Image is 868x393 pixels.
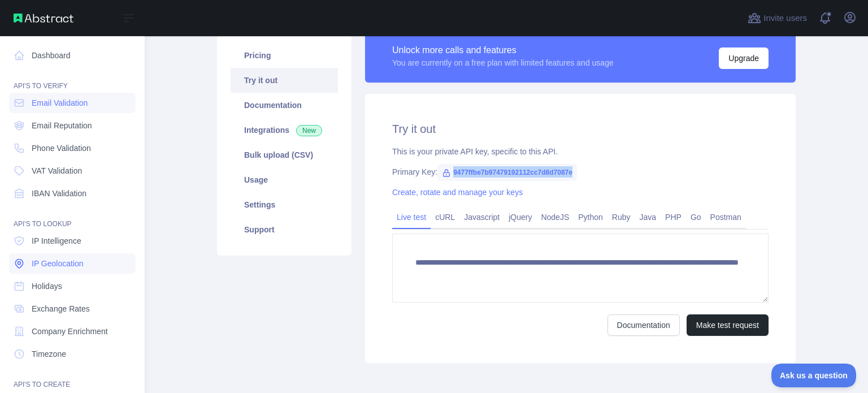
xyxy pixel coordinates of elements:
a: IBAN Validation [9,183,136,204]
a: Company Enrichment [9,321,136,342]
span: Timezone [32,348,66,360]
a: Create, rotate and manage your keys [392,188,523,197]
a: Phone Validation [9,138,136,158]
span: Company Enrichment [32,326,108,337]
div: Primary Key: [392,166,769,178]
a: Ruby [607,208,635,226]
h2: Try it out [392,121,769,137]
a: jQuery [504,208,536,226]
a: Javascript [459,208,504,226]
a: Email Reputation [9,115,136,136]
a: Bulk upload (CSV) [231,142,338,167]
span: IP Intelligence [32,235,81,247]
a: VAT Validation [9,161,136,181]
a: Documentation [231,93,338,118]
a: Go [686,208,706,226]
img: Abstract API [14,14,73,23]
a: Pricing [231,43,338,68]
a: Dashboard [9,45,136,66]
a: PHP [661,208,686,226]
div: API'S TO CREATE [9,366,136,389]
span: Email Validation [32,97,88,109]
span: Exchange Rates [32,303,90,314]
a: Try it out [231,68,338,93]
span: Phone Validation [32,142,91,154]
div: API'S TO LOOKUP [9,206,136,228]
span: VAT Validation [32,165,82,176]
div: You are currently on a free plan with limited features and usage [392,57,614,68]
a: NodeJS [536,208,574,226]
span: Invite users [763,12,807,25]
a: Timezone [9,344,136,364]
a: Live test [392,208,431,226]
a: Documentation [607,314,680,336]
a: Support [231,217,338,242]
span: IBAN Validation [32,188,86,199]
a: Exchange Rates [9,299,136,319]
a: Java [635,208,661,226]
button: Upgrade [719,47,769,69]
span: New [296,125,322,136]
button: Invite users [745,9,809,27]
a: Email Validation [9,93,136,113]
span: IP Geolocation [32,258,84,269]
span: 9477ffbe7b97479192112cc7d8d7087e [437,164,577,181]
a: Holidays [9,276,136,296]
a: Python [574,208,607,226]
a: cURL [431,208,459,226]
a: Integrations New [231,118,338,142]
div: This is your private API key, specific to this API. [392,146,769,157]
div: API'S TO VERIFY [9,68,136,90]
button: Make test request [687,314,769,336]
a: Settings [231,192,338,217]
a: Usage [231,167,338,192]
span: Email Reputation [32,120,92,131]
a: IP Geolocation [9,253,136,274]
span: Holidays [32,280,62,292]
a: IP Intelligence [9,231,136,251]
div: Unlock more calls and features [392,44,614,57]
a: Postman [706,208,746,226]
iframe: Toggle Customer Support [771,364,857,387]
